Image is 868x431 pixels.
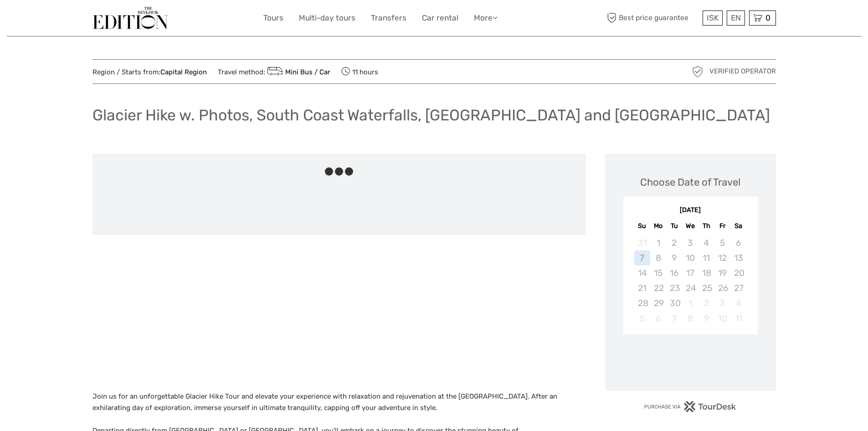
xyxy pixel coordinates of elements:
div: Not available Thursday, September 25th, 2025 [699,280,714,296]
div: Not available Monday, September 8th, 2025 [650,250,666,265]
div: Not available Saturday, September 20th, 2025 [730,265,746,280]
div: Th [699,220,714,232]
div: Not available Wednesday, October 1st, 2025 [682,296,698,311]
div: Not available Sunday, August 31st, 2025 [634,235,650,250]
span: ISK [707,13,719,22]
div: Not available Saturday, October 11th, 2025 [730,311,746,326]
a: Transfers [371,11,406,25]
span: Region / Starts from: [92,68,207,77]
div: Not available Monday, September 15th, 2025 [650,265,666,280]
div: Not available Saturday, October 4th, 2025 [730,296,746,311]
span: Best price guarantee [605,10,700,26]
div: Not available Tuesday, September 23rd, 2025 [666,280,682,296]
div: Not available Monday, October 6th, 2025 [650,311,666,326]
div: Not available Monday, September 1st, 2025 [650,235,666,250]
div: Not available Tuesday, September 9th, 2025 [666,250,682,265]
img: The Reykjavík Edition [92,7,168,29]
div: Not available Friday, September 26th, 2025 [714,280,730,296]
div: Not available Saturday, September 27th, 2025 [730,280,746,296]
div: Not available Monday, September 29th, 2025 [650,296,666,311]
div: Not available Tuesday, September 30th, 2025 [666,296,682,311]
div: Not available Sunday, September 21st, 2025 [634,280,650,296]
div: Not available Thursday, October 9th, 2025 [699,311,714,326]
div: Not available Friday, October 3rd, 2025 [714,296,730,311]
p: Join us for an unforgettable Glacier Hike Tour and elevate your experience with relaxation and re... [92,391,586,414]
a: Tours [263,11,283,25]
span: Travel method: [218,65,331,78]
div: Not available Friday, September 12th, 2025 [714,250,730,265]
div: Sa [730,220,746,232]
div: Not available Saturday, September 13th, 2025 [730,250,746,265]
div: Not available Sunday, September 7th, 2025 [634,250,650,265]
div: EN [727,10,745,26]
div: Not available Friday, September 19th, 2025 [714,265,730,280]
div: Not available Thursday, October 2nd, 2025 [699,296,714,311]
img: verified_operator_grey_128.png [690,64,705,79]
div: Fr [714,220,730,232]
div: Not available Wednesday, September 24th, 2025 [682,280,698,296]
div: We [682,220,698,232]
span: Verified Operator [709,67,776,76]
a: Car rental [422,11,458,25]
div: Not available Wednesday, October 8th, 2025 [682,311,698,326]
span: 11 hours [341,65,378,78]
div: Not available Tuesday, October 7th, 2025 [666,311,682,326]
div: Not available Thursday, September 4th, 2025 [699,235,714,250]
div: Not available Friday, October 10th, 2025 [714,311,730,326]
div: Tu [666,220,682,232]
div: Mo [650,220,666,232]
div: [DATE] [623,206,758,215]
div: Not available Tuesday, September 2nd, 2025 [666,235,682,250]
h1: Glacier Hike w. Photos, South Coast Waterfalls, [GEOGRAPHIC_DATA] and [GEOGRAPHIC_DATA] [92,106,770,125]
div: Not available Thursday, September 11th, 2025 [699,250,714,265]
a: Capital Region [160,68,207,76]
div: Su [634,220,650,232]
div: Not available Sunday, September 28th, 2025 [634,296,650,311]
div: Not available Sunday, September 14th, 2025 [634,265,650,280]
div: Not available Wednesday, September 10th, 2025 [682,250,698,265]
div: Not available Tuesday, September 16th, 2025 [666,265,682,280]
img: PurchaseViaTourDesk.png [644,401,736,412]
div: Choose Date of Travel [640,175,740,189]
div: Not available Wednesday, September 17th, 2025 [682,265,698,280]
div: Not available Saturday, September 6th, 2025 [730,235,746,250]
div: Not available Friday, September 5th, 2025 [714,235,730,250]
span: 0 [764,13,772,22]
div: Not available Wednesday, September 3rd, 2025 [682,235,698,250]
div: Not available Monday, September 22nd, 2025 [650,280,666,296]
div: Not available Thursday, September 18th, 2025 [699,265,714,280]
a: Mini Bus / Car [265,68,331,76]
a: Multi-day tours [299,11,355,25]
div: month 2025-09 [626,235,755,326]
div: Loading... [688,358,693,364]
div: Not available Sunday, October 5th, 2025 [634,311,650,326]
a: More [474,11,498,25]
